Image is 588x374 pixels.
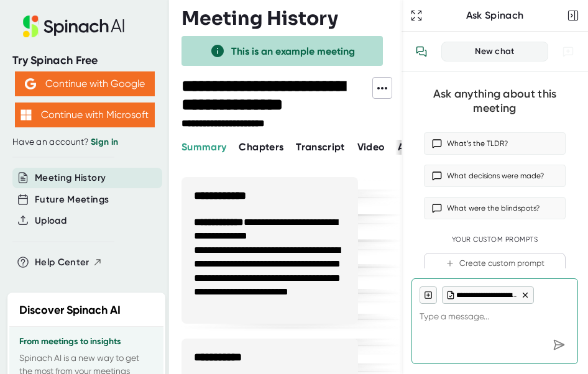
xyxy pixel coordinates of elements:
span: Chapters [239,141,283,153]
button: Continue with Google [15,71,155,96]
button: Expand to Ask Spinach page [408,7,425,24]
button: Help Center [35,255,103,270]
button: View conversation history [409,39,434,64]
div: New chat [449,46,540,57]
button: Summary [181,140,226,155]
span: Help Center [35,255,90,270]
button: Meeting History [35,171,106,185]
button: What’s the TLDR? [424,132,566,155]
h2: Discover Spinach AI [19,302,121,319]
div: Your Custom Prompts [424,235,566,244]
button: What were the blindspots? [424,197,566,219]
span: Video [357,141,385,153]
button: Close conversation sidebar [564,7,582,24]
div: Try Spinach Free [12,53,157,68]
div: Send message [548,334,570,356]
button: Create custom prompt [424,253,566,275]
div: Ask anything about this meeting [424,87,566,115]
div: Ask Spinach [425,9,564,22]
span: Summary [181,141,226,153]
button: Video [357,140,385,155]
span: This is an example meeting [231,45,355,57]
img: Aehbyd4JwY73AAAAAElFTkSuQmCC [25,78,36,89]
button: Continue with Microsoft [15,103,155,127]
div: Have an account? [12,137,157,148]
button: What decisions were made? [424,165,566,187]
span: Ask Spinach [398,141,456,153]
button: Ask Spinach [398,140,456,155]
button: Transcript [296,140,345,155]
button: Upload [35,214,67,228]
a: Sign in [91,137,118,147]
h3: From meetings to insights [19,337,154,347]
span: Transcript [296,141,345,153]
button: Future Meetings [35,193,109,207]
h3: Meeting History [181,7,338,30]
button: Chapters [239,140,283,155]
